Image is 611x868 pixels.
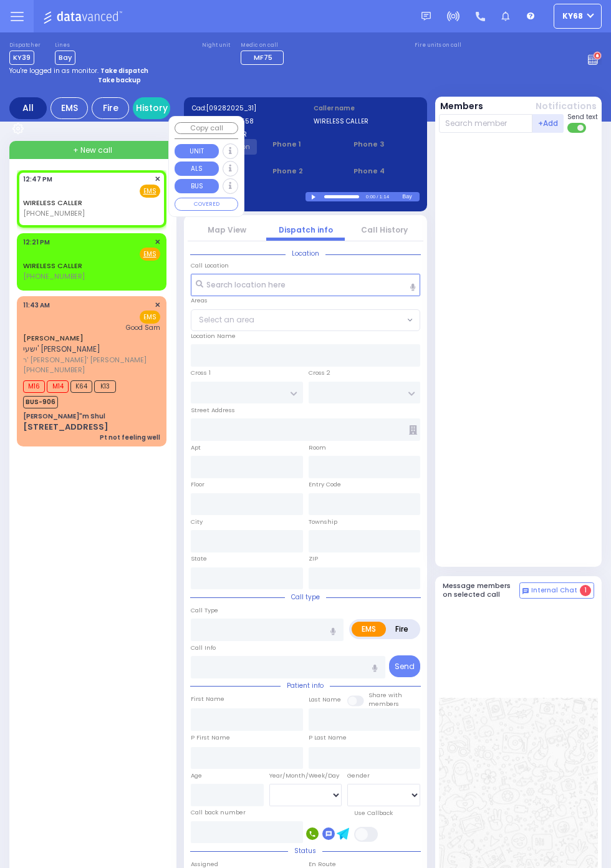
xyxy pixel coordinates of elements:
[98,75,141,85] strong: Take backup
[191,296,208,305] label: Areas
[309,369,330,377] label: Cross 2
[279,224,333,235] a: Dispatch info
[309,480,341,489] label: Entry Code
[55,42,75,49] label: Lines
[208,224,246,235] a: Map View
[100,433,160,442] div: Pt not feeling well
[23,333,84,343] a: [PERSON_NAME]
[368,691,402,699] small: Share with
[23,208,85,218] span: [PHONE_NUMBER]
[376,190,378,204] div: /
[175,198,238,211] button: COVERED
[532,114,564,133] button: +Add
[55,51,75,65] span: Bay
[352,622,386,637] label: EMS
[562,11,583,22] span: ky68
[385,622,418,637] label: Fire
[347,771,370,780] label: Gender
[309,733,347,742] label: P Last Name
[23,261,82,271] a: WIRELESS CALLER
[100,66,148,75] strong: Take dispatch
[23,355,156,365] span: ר' [PERSON_NAME]' [PERSON_NAME]
[9,51,34,65] span: KY39
[9,66,99,75] span: You're logged in as monitor.
[191,733,230,742] label: P First Name
[288,846,322,856] span: Status
[23,396,58,408] span: BUS-906
[402,192,419,201] div: Bay
[379,190,390,204] div: 1:14
[536,100,597,113] button: Notifications
[191,695,224,703] label: First Name
[440,100,483,113] button: Members
[191,808,246,817] label: Call back number
[269,771,342,780] div: Year/Month/Week/Day
[23,344,100,354] span: ישעי' [PERSON_NAME]
[191,406,235,415] label: Street Address
[368,700,399,708] span: members
[23,175,52,184] span: 12:47 PM
[567,112,598,122] span: Send text
[191,606,218,615] label: Call Type
[73,145,112,156] span: + New call
[309,443,326,452] label: Room
[192,192,306,201] label: Last 3 location
[365,190,377,204] div: 0:00
[439,114,533,133] input: Search member
[23,271,85,281] span: [PHONE_NUMBER]
[314,117,420,126] label: WIRELESS CALLER
[23,365,85,375] span: [PHONE_NUMBER]
[155,300,160,311] span: ✕
[191,274,420,296] input: Search location here
[23,198,82,208] a: WIRELESS CALLER
[443,582,520,598] h5: Message members on selected call
[70,380,92,393] span: K64
[191,332,236,340] label: Location Name
[522,588,529,594] img: comment-alt.png
[23,421,108,433] div: [STREET_ADDRESS]
[531,586,577,595] span: Internal Chat
[175,144,219,158] button: UNIT
[23,412,105,421] div: [PERSON_NAME]"m Shul
[191,480,204,489] label: Floor
[199,314,254,325] span: Select an area
[354,166,419,176] span: Phone 4
[9,42,41,49] label: Dispatcher
[191,261,229,270] label: Call Location
[191,518,203,526] label: City
[175,179,219,193] button: BUS
[314,104,420,113] label: Caller name
[175,122,238,134] button: Copy call
[143,249,156,259] u: EMS
[519,582,594,599] button: Internal Chat 1
[192,130,298,139] label: WIRELESS CALLER
[94,380,116,393] span: K13
[191,369,211,377] label: Cross 1
[309,518,337,526] label: Township
[126,323,160,332] span: Good Sam
[23,380,45,393] span: M16
[191,443,201,452] label: Apt
[206,104,256,113] span: [09282025_31]
[272,139,338,150] span: Phone 1
[192,104,298,113] label: Cad:
[155,237,160,248] span: ✕
[192,117,298,126] label: Caller:
[9,97,47,119] div: All
[133,97,170,119] a: History
[23,301,50,310] span: 11:43 AM
[202,42,230,49] label: Night unit
[285,592,326,602] span: Call type
[254,52,272,62] span: MF75
[309,695,341,704] label: Last Name
[567,122,587,134] label: Turn off text
[47,380,69,393] span: M14
[580,585,591,596] span: 1
[191,644,216,652] label: Call Info
[175,162,219,176] button: ALS
[51,97,88,119] div: EMS
[309,554,318,563] label: ZIP
[354,809,393,817] label: Use Callback
[554,4,602,29] button: ky68
[354,139,419,150] span: Phone 3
